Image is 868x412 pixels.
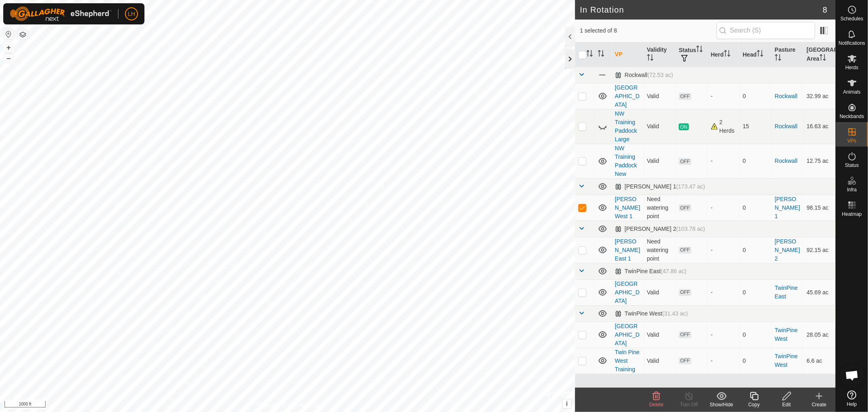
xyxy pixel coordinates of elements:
[711,288,737,297] div: -
[775,285,798,300] a: TwinPine East
[840,114,864,119] span: Neckbands
[644,83,676,109] td: Valid
[775,93,798,99] a: Rockwall
[649,402,664,408] span: Delete
[679,289,691,296] span: OFF
[661,268,687,274] span: (47.86 ac)
[615,268,687,275] div: TwinPine East
[615,281,640,304] a: [GEOGRAPHIC_DATA]
[842,212,862,217] span: Heatmap
[644,237,676,263] td: Need watering point
[803,322,835,348] td: 28.05 ac
[775,238,800,262] a: [PERSON_NAME] 2
[679,247,691,254] span: OFF
[580,26,717,35] span: 1 selected of 8
[724,51,730,58] p-sorticon: Activate to sort
[803,401,835,408] div: Create
[845,65,858,70] span: Herds
[847,402,857,407] span: Help
[775,353,798,368] a: TwinPine West
[612,42,644,67] th: VP
[662,310,688,317] span: (31.43 ac)
[820,55,826,62] p-sorticon: Activate to sort
[580,5,823,15] h2: In Rotation
[128,10,135,18] span: LH
[711,246,737,254] div: -
[679,204,691,211] span: OFF
[679,123,689,130] span: ON
[772,42,804,67] th: Pasture
[679,331,691,338] span: OFF
[803,109,835,144] td: 16.63 ac
[711,92,737,101] div: -
[738,401,770,408] div: Copy
[803,279,835,305] td: 45.69 ac
[739,144,772,178] td: 0
[711,157,737,165] div: -
[770,401,803,408] div: Edit
[739,322,772,348] td: 0
[711,204,737,212] div: -
[708,42,740,67] th: Herd
[803,42,835,67] th: [GEOGRAPHIC_DATA] Area
[644,195,676,221] td: Need watering point
[644,279,676,305] td: Valid
[696,47,703,53] p-sorticon: Activate to sort
[256,401,286,409] a: Privacy Policy
[840,363,864,388] div: Open chat
[843,90,861,94] span: Animals
[615,183,705,190] div: [PERSON_NAME] 1
[775,158,798,164] a: Rockwall
[803,83,835,109] td: 32.99 ac
[644,322,676,348] td: Valid
[615,72,673,79] div: Rockwall
[840,16,863,21] span: Schedules
[615,310,688,317] div: TwinPine West
[647,72,673,78] span: (72.53 ac)
[615,145,637,177] a: NW Training Paddock New
[676,42,708,67] th: Status
[711,118,737,135] div: 2 Herds
[823,4,827,16] span: 8
[757,51,763,58] p-sorticon: Activate to sort
[836,387,868,410] a: Help
[615,84,640,108] a: [GEOGRAPHIC_DATA]
[615,196,640,219] a: [PERSON_NAME] West 1
[847,138,856,143] span: VPs
[562,399,571,408] button: i
[615,349,640,373] a: Twin Pine West Training
[4,53,13,63] button: –
[739,195,772,221] td: 0
[775,123,798,129] a: Rockwall
[586,51,593,58] p-sorticon: Activate to sort
[647,55,654,62] p-sorticon: Activate to sort
[676,226,705,232] span: (103.78 ac)
[295,401,319,409] a: Contact Us
[679,93,691,100] span: OFF
[739,42,772,67] th: Head
[839,41,865,46] span: Notifications
[4,43,13,53] button: +
[644,144,676,178] td: Valid
[18,30,28,39] button: Map Layers
[803,195,835,221] td: 98.15 ac
[644,42,676,67] th: Validity
[615,238,640,262] a: [PERSON_NAME] East 1
[803,144,835,178] td: 12.75 ac
[775,196,800,219] a: [PERSON_NAME] 1
[679,158,691,165] span: OFF
[739,348,772,374] td: 0
[598,51,604,58] p-sorticon: Activate to sort
[739,279,772,305] td: 0
[679,357,691,364] span: OFF
[711,331,737,339] div: -
[644,109,676,144] td: Valid
[4,29,13,39] button: Reset Map
[803,237,835,263] td: 92.15 ac
[566,400,568,407] span: i
[10,7,112,21] img: Gallagher Logo
[711,357,737,365] div: -
[615,226,705,232] div: [PERSON_NAME] 2
[775,327,798,342] a: TwinPine West
[739,237,772,263] td: 0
